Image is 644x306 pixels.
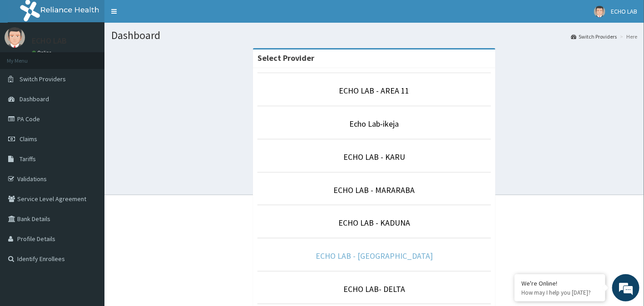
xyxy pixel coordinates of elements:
li: Here [618,33,637,40]
strong: Select Provider [258,53,314,63]
img: User Image [5,27,25,48]
a: ECHO LAB - MARARABA [334,185,415,195]
a: Online [32,49,54,56]
img: d_794563401_company_1708531726252_794563401 [17,45,37,68]
a: ECHO LAB- DELTA [343,284,405,294]
p: ECHO LAB [32,37,67,45]
a: ECHO LAB - AREA 11 [339,85,410,96]
textarea: Type your message and hit 'Enter' [5,207,173,239]
span: Dashboard [20,95,49,103]
a: Echo Lab-ikeja [350,118,399,129]
span: We're online! [53,94,125,186]
img: User Image [594,6,605,17]
a: ECHO LAB - [GEOGRAPHIC_DATA] [316,251,433,261]
div: Minimize live chat window [149,5,171,26]
a: ECHO LAB - KARU [343,152,405,162]
div: Chat with us now [47,51,153,63]
a: ECHO LAB - KADUNA [338,217,410,228]
h1: Dashboard [111,30,637,41]
span: ECHO LAB [611,7,637,15]
span: Claims [20,135,37,143]
span: Switch Providers [20,75,66,83]
a: Switch Providers [571,33,617,40]
div: We're Online! [521,279,599,287]
p: How may I help you today? [521,289,599,296]
span: Tariffs [20,155,36,163]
